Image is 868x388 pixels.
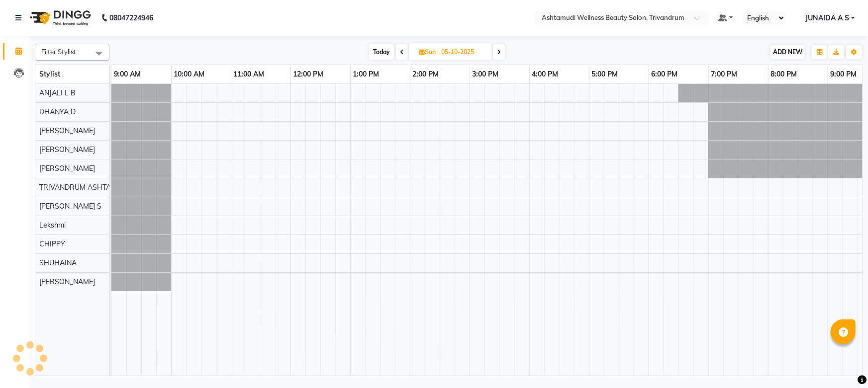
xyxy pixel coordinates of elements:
[369,44,394,60] span: Today
[291,67,326,81] a: 12:00 PM
[805,13,849,23] span: JUNAIDA A S
[39,126,95,135] span: [PERSON_NAME]
[39,88,76,97] span: ANJALI L B
[109,4,153,32] b: 08047224946
[410,67,442,81] a: 2:00 PM
[438,45,488,60] input: 2025-10-05
[771,45,805,59] button: ADD NEW
[773,48,802,56] span: ADD NEW
[39,239,65,248] span: CHIPPY
[39,145,95,154] span: [PERSON_NAME]
[41,48,76,56] span: Filter Stylist
[39,164,95,173] span: [PERSON_NAME]
[39,70,60,78] span: Stylist
[39,277,95,286] span: [PERSON_NAME]
[39,183,129,192] span: TRIVANDRUM ASHTAMUDI
[649,67,680,81] a: 6:00 PM
[589,67,621,81] a: 5:00 PM
[709,67,740,81] a: 7:00 PM
[530,67,561,81] a: 4:00 PM
[828,67,860,81] a: 9:00 PM
[172,67,207,81] a: 10:00 AM
[231,67,267,81] a: 11:00 AM
[39,258,77,267] span: SHUHAINA
[39,202,101,211] span: [PERSON_NAME] S
[417,48,438,56] span: Sun
[111,67,143,81] a: 9:00 AM
[351,67,382,81] a: 1:00 PM
[39,107,76,116] span: DHANYA D
[769,67,800,81] a: 8:00 PM
[470,67,501,81] a: 3:00 PM
[25,4,94,32] img: logo
[39,221,66,230] span: Lekshmi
